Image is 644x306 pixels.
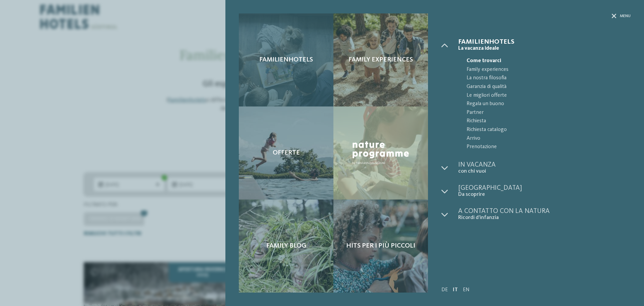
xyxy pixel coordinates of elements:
[266,242,306,250] span: Family Blog
[467,126,631,134] span: Richiesta catalogo
[467,74,631,83] span: La nostra filosofia
[458,215,631,221] span: Ricordi d’infanzia
[239,200,333,293] a: Cercate un hotel per famiglie? Qui troverete solo i migliori! Family Blog
[458,39,631,45] span: Familienhotels
[467,57,631,65] span: Come trovarci
[458,74,631,83] a: La nostra filosofia
[333,106,428,200] a: Cercate un hotel per famiglie? Qui troverete solo i migliori! Nature Programme
[467,117,631,126] span: Richiesta
[458,100,631,108] a: Regala un buono
[463,287,470,293] a: EN
[350,139,411,167] img: Nature Programme
[458,39,631,52] a: Familienhotels La vacanza ideale
[458,57,631,65] a: Come trovarci
[458,208,631,221] a: A contatto con la natura Ricordi d’infanzia
[458,45,631,52] span: La vacanza ideale
[458,91,631,100] a: Le migliori offerte
[458,143,631,151] a: Prenotazione
[458,65,631,74] a: Family experiences
[333,200,428,293] a: Cercate un hotel per famiglie? Qui troverete solo i migliori! Hits per i più piccoli
[259,56,313,64] span: Familienhotels
[453,287,458,293] a: IT
[458,117,631,126] a: Richiesta
[333,13,428,106] a: Cercate un hotel per famiglie? Qui troverete solo i migliori! Family experiences
[458,162,631,168] span: In vacanza
[346,242,415,250] span: Hits per i più piccoli
[458,168,631,175] span: con chi vuoi
[273,149,300,157] span: Offerte
[467,108,631,117] span: Partner
[467,91,631,100] span: Le migliori offerte
[239,13,333,106] a: Cercate un hotel per famiglie? Qui troverete solo i migliori! Familienhotels
[458,185,631,198] a: [GEOGRAPHIC_DATA] Da scoprire
[467,143,631,151] span: Prenotazione
[458,108,631,117] a: Partner
[458,208,631,215] span: A contatto con la natura
[458,162,631,175] a: In vacanza con chi vuoi
[467,65,631,74] span: Family experiences
[441,287,448,293] a: DE
[458,134,631,143] a: Arrivo
[467,83,631,91] span: Garanzia di qualità
[458,185,631,191] span: [GEOGRAPHIC_DATA]
[458,83,631,91] a: Garanzia di qualità
[239,106,333,200] a: Cercate un hotel per famiglie? Qui troverete solo i migliori! Offerte
[458,191,631,198] span: Da scoprire
[467,134,631,143] span: Arrivo
[620,13,631,19] span: Menu
[348,56,413,64] span: Family experiences
[467,100,631,108] span: Regala un buono
[458,126,631,134] a: Richiesta catalogo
